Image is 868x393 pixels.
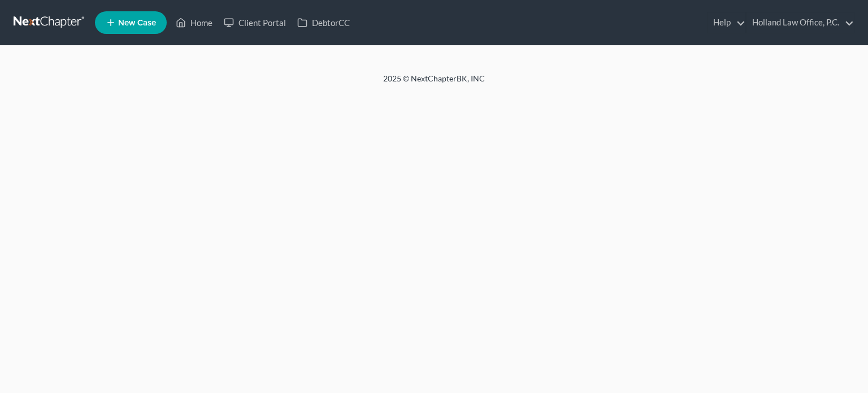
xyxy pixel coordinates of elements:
new-legal-case-button: New Case [95,11,167,34]
a: DebtorCC [292,12,355,33]
a: Help [708,12,745,33]
a: Client Portal [218,12,292,33]
div: 2025 © NextChapterBK, INC [112,73,756,93]
a: Home [170,12,218,33]
a: Holland Law Office, P.C. [747,12,854,33]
